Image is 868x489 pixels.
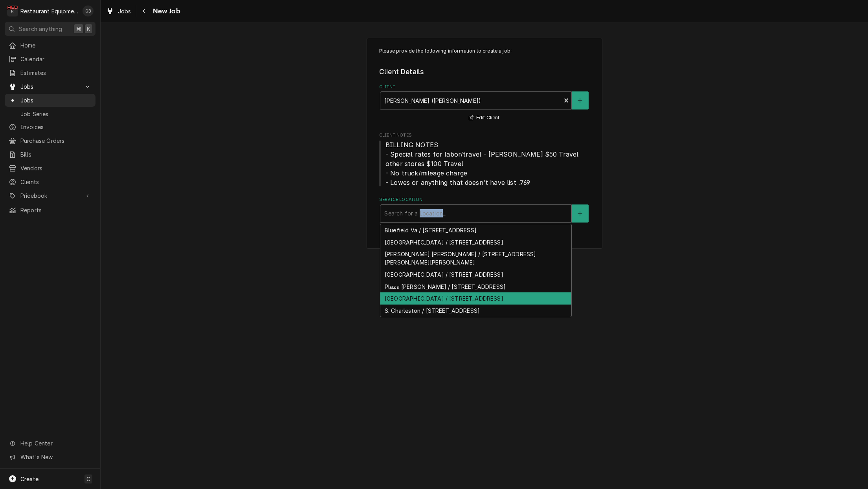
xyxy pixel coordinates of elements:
[5,53,95,66] a: Calendar
[380,281,571,293] div: Plaza [PERSON_NAME] / [STREET_ADDRESS]
[20,96,92,104] span: Jobs
[20,82,80,91] span: Jobs
[5,204,95,217] a: Reports
[5,134,95,147] a: Purchase Orders
[5,189,95,202] a: Go to Pricebook
[83,5,94,16] div: GB
[5,162,95,175] a: Vendors
[76,25,81,33] span: ⌘
[20,192,80,200] span: Pricebook
[385,141,581,186] span: BILLING NOTES - Special rates for labor/travel - [PERSON_NAME] $50 Travel other stores $100 Trave...
[5,80,95,93] a: Go to Jobs
[103,5,134,18] a: Jobs
[87,25,90,33] span: K
[380,268,571,281] div: [GEOGRAPHIC_DATA] / [STREET_ADDRESS]
[20,41,92,49] span: Home
[5,437,95,450] a: Go to Help Center
[380,224,571,236] div: Bluefield Va / [STREET_ADDRESS]
[20,110,92,118] span: Job Series
[380,305,571,317] div: S. Charleston / [STREET_ADDRESS]
[118,7,131,15] span: Jobs
[5,94,95,107] a: Jobs
[20,206,92,214] span: Reports
[379,67,589,77] legend: Client Details
[20,150,92,159] span: Bills
[379,47,589,55] p: Please provide the following information to create a job:
[5,66,95,79] a: Estimates
[379,132,589,187] div: Client Notes
[5,120,95,133] a: Invoices
[20,453,91,461] span: What's New
[20,55,92,63] span: Calendar
[5,451,95,463] a: Go to What's New
[379,47,589,223] div: Job Create/Update Form
[5,22,95,36] button: Search anything⌘K
[138,5,150,17] button: Navigate back
[379,84,589,123] div: Client
[379,197,589,222] div: Service Location
[19,25,62,33] span: Search anything
[572,91,588,109] button: Create New Client
[83,5,94,16] div: Gary Beaver's Avatar
[380,248,571,268] div: [PERSON_NAME] [PERSON_NAME] / [STREET_ADDRESS][PERSON_NAME][PERSON_NAME]
[578,98,582,103] svg: Create New Client
[367,38,602,249] div: Job Create/Update
[20,7,78,15] div: Restaurant Equipment Diagnostics
[572,204,588,223] button: Create New Location
[468,113,501,123] button: Edit Client
[150,6,180,16] span: New Job
[5,39,95,52] a: Home
[5,175,95,188] a: Clients
[380,236,571,248] div: [GEOGRAPHIC_DATA] / [STREET_ADDRESS]
[379,84,589,90] label: Client
[20,137,92,145] span: Purchase Orders
[20,178,92,186] span: Clients
[380,292,571,305] div: [GEOGRAPHIC_DATA] / [STREET_ADDRESS]
[20,123,92,131] span: Invoices
[20,69,92,77] span: Estimates
[20,439,91,447] span: Help Center
[20,164,92,172] span: Vendors
[5,108,95,120] a: Job Series
[5,148,95,161] a: Bills
[7,5,18,16] div: Restaurant Equipment Diagnostics's Avatar
[7,5,18,16] div: R
[379,140,589,187] span: Client Notes
[20,476,39,482] span: Create
[86,475,90,483] span: C
[379,132,589,139] span: Client Notes
[379,197,589,203] label: Service Location
[578,211,582,216] svg: Create New Location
